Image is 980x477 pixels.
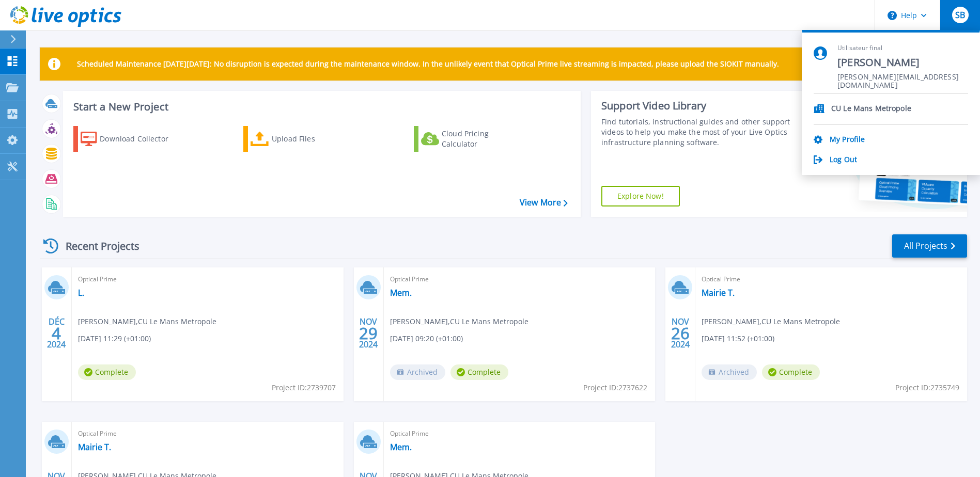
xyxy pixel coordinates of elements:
h3: Start a New Project [73,101,567,113]
div: Download Collector [100,129,182,149]
a: All Projects [892,234,967,258]
span: SB [955,11,965,19]
a: Explore Now! [601,186,680,206]
span: Archived [702,364,757,380]
div: Upload Files [272,129,354,149]
a: View More [520,198,568,208]
p: CU Le Mans Metropole [831,104,911,114]
span: [PERSON_NAME][EMAIL_ADDRESS][DOMAIN_NAME] [837,73,968,83]
a: Mairie T. [702,288,735,298]
span: Optical Prime [78,428,337,439]
span: Complete [450,364,508,380]
span: Project ID: 2737622 [583,382,647,393]
span: Archived [390,364,445,380]
span: [DATE] 11:52 (+01:00) [702,333,774,344]
div: Support Video Library [601,99,793,113]
a: L. [78,288,84,298]
div: DÉC 2024 [46,314,66,352]
span: Complete [78,364,136,380]
span: 4 [52,329,61,338]
span: [DATE] 09:20 (+01:00) [390,333,463,344]
div: Recent Projects [40,233,153,259]
a: My Profile [830,135,865,145]
span: Complete [762,364,820,380]
span: Optical Prime [702,274,961,285]
span: Optical Prime [390,274,649,285]
span: [PERSON_NAME] , CU Le Mans Metropole [702,316,840,327]
span: [PERSON_NAME] [837,56,968,70]
div: Find tutorials, instructional guides and other support videos to help you make the most of your L... [601,117,793,148]
a: Mem. [390,442,412,452]
span: Utilisateur final [837,44,968,53]
a: Cloud Pricing Calculator [414,126,529,152]
a: Upload Files [243,126,359,152]
a: Log Out [830,155,857,165]
a: Mairie T. [78,442,111,452]
span: Project ID: 2735749 [895,382,959,393]
div: NOV 2024 [671,314,690,352]
span: [PERSON_NAME] , CU Le Mans Metropole [78,316,216,327]
span: [DATE] 11:29 (+01:00) [78,333,151,344]
span: [PERSON_NAME] , CU Le Mans Metropole [390,316,528,327]
span: Optical Prime [390,428,649,439]
a: Download Collector [73,126,189,152]
span: Optical Prime [78,274,337,285]
span: 29 [359,329,378,338]
p: Scheduled Maintenance [DATE][DATE]: No disruption is expected during the maintenance window. In t... [77,60,779,68]
div: Cloud Pricing Calculator [442,129,524,149]
span: Project ID: 2739707 [272,382,336,393]
a: Mem. [390,288,412,298]
div: NOV 2024 [359,314,378,352]
span: 26 [671,329,690,338]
